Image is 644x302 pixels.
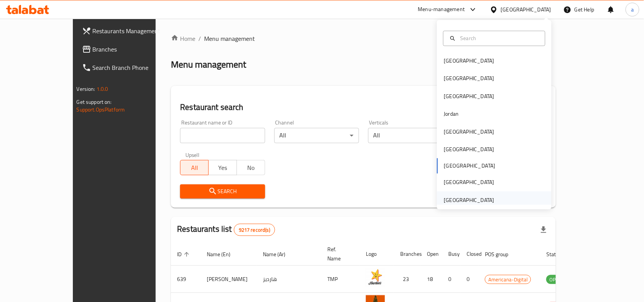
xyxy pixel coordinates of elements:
td: TMP [321,266,360,293]
div: [GEOGRAPHIC_DATA] [444,128,494,136]
span: Branches [93,45,174,54]
span: a [631,5,634,14]
div: [GEOGRAPHIC_DATA] [501,5,551,14]
td: هارديز [257,266,321,293]
span: Menu management [204,34,255,43]
button: No [237,160,265,175]
div: All [274,128,359,143]
span: Yes [212,162,234,173]
div: [GEOGRAPHIC_DATA] [444,92,494,100]
span: 1.0.0 [97,84,108,94]
div: [GEOGRAPHIC_DATA] [444,57,494,65]
div: [GEOGRAPHIC_DATA] [444,178,494,187]
span: Restaurants Management [93,26,174,36]
span: No [240,162,262,173]
td: 0 [442,266,460,293]
div: Export file [535,221,553,239]
button: Yes [208,160,237,175]
td: 0 [460,266,479,293]
input: Search for restaurant name or ID.. [180,128,265,143]
div: [GEOGRAPHIC_DATA] [444,196,494,204]
th: Open [421,242,442,266]
a: Search Branch Phone [76,58,180,77]
div: All [368,128,453,143]
span: Version: [77,84,95,94]
div: [GEOGRAPHIC_DATA] [444,74,494,83]
button: Search [180,184,265,199]
h2: Restaurants list [177,223,275,236]
nav: breadcrumb [171,34,556,43]
th: Logo [360,242,394,266]
li: / [198,34,201,43]
span: Get support on: [77,97,112,107]
span: Americana-Digital [485,275,531,284]
td: 639 [171,266,201,293]
div: [GEOGRAPHIC_DATA] [444,145,494,154]
span: Name (En) [207,250,240,259]
h2: Menu management [171,58,246,71]
div: Total records count [234,224,275,236]
span: 9217 record(s) [234,226,275,234]
span: Search Branch Phone [93,63,174,72]
a: Support.OpsPlatform [77,105,125,115]
div: Jordan [444,110,459,118]
th: Branches [394,242,421,266]
th: Busy [442,242,460,266]
div: OPEN [546,275,565,284]
input: Search [457,34,541,42]
span: Ref. Name [327,245,351,263]
a: Home [171,34,195,43]
div: Menu-management [418,5,465,14]
td: 23 [394,266,421,293]
th: Closed [460,242,479,266]
h2: Restaurant search [180,102,547,113]
span: POS group [485,250,518,259]
span: Status [546,250,571,259]
a: Branches [76,40,180,58]
button: All [180,160,209,175]
td: [PERSON_NAME] [201,266,257,293]
span: All [184,162,206,173]
span: Name (Ar) [263,250,295,259]
span: OPEN [546,275,565,284]
img: Hardee's [366,268,385,287]
label: Upsell [185,152,200,158]
a: Restaurants Management [76,22,180,40]
td: 18 [421,266,442,293]
span: ID [177,250,192,259]
span: Search [186,187,259,196]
